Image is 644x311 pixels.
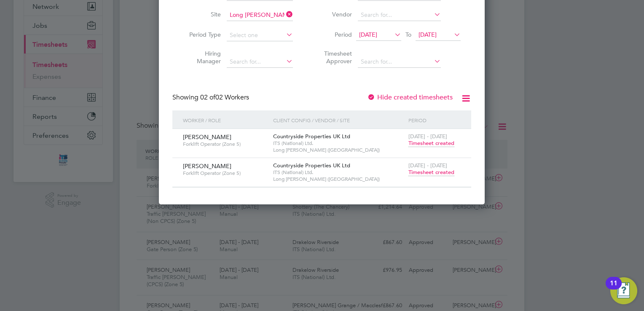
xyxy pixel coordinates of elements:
[273,176,404,182] span: Long [PERSON_NAME] ([GEOGRAPHIC_DATA])
[406,110,463,130] div: Period
[227,9,293,21] input: Search for...
[183,141,267,147] span: Forklift Operator (Zone 5)
[358,56,441,68] input: Search for...
[183,170,267,177] span: Forklift Operator (Zone 5)
[183,50,221,65] label: Hiring Manager
[314,50,352,65] label: Timesheet Approver
[359,31,377,38] span: [DATE]
[403,29,414,40] span: To
[172,93,251,102] div: Showing
[227,56,293,68] input: Search for...
[183,133,231,141] span: [PERSON_NAME]
[183,11,221,18] label: Site
[181,110,271,130] div: Worker / Role
[273,133,350,140] span: Countryside Properties UK Ltd
[610,283,617,294] div: 11
[273,147,404,153] span: Long [PERSON_NAME] ([GEOGRAPHIC_DATA])
[227,29,293,41] input: Select one
[273,162,350,169] span: Countryside Properties UK Ltd
[408,162,447,169] span: [DATE] - [DATE]
[367,93,453,102] label: Hide created timesheets
[273,169,404,176] span: ITS (National) Ltd.
[419,31,437,38] span: [DATE]
[200,93,215,102] span: 02 of
[314,31,352,38] label: Period
[408,169,454,176] span: Timesheet created
[271,110,406,130] div: Client Config / Vendor / Site
[408,139,454,147] span: Timesheet created
[183,162,231,170] span: [PERSON_NAME]
[610,277,637,304] button: Open Resource Center, 11 new notifications
[408,133,447,140] span: [DATE] - [DATE]
[273,140,404,147] span: ITS (National) Ltd.
[200,93,249,102] span: 02 Workers
[358,9,441,21] input: Search for...
[314,11,352,18] label: Vendor
[183,31,221,38] label: Period Type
